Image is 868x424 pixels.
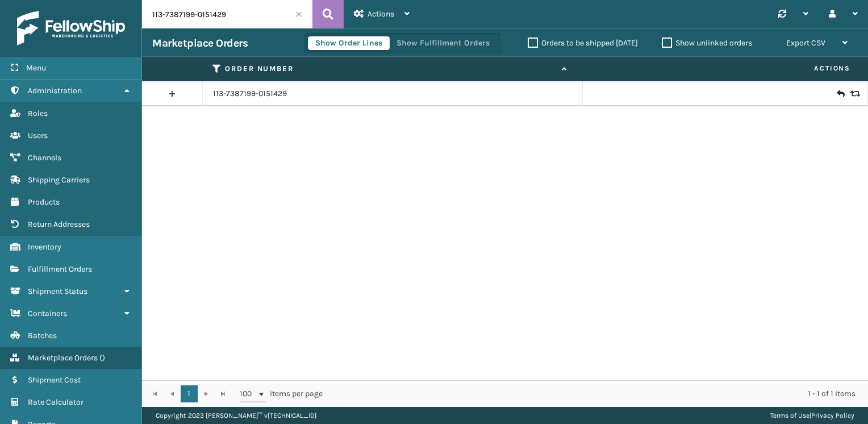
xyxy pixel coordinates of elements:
button: Show Order Lines [308,36,390,50]
a: Terms of Use [770,411,809,419]
h3: Marketplace Orders [152,36,248,50]
span: Inventory [28,242,61,252]
span: Shipment Status [28,286,87,296]
p: Copyright 2023 [PERSON_NAME]™ v [TECHNICAL_ID] [156,407,316,424]
a: 113-7387199-0151429 [213,88,287,99]
span: Menu [26,63,46,73]
span: Containers [28,309,67,318]
div: 1 - 1 of 1 items [339,388,856,400]
span: Batches [28,331,57,340]
span: Actions [368,9,394,19]
span: Return Addresses [28,219,90,229]
span: ( ) [99,353,105,363]
span: items per page [240,385,323,402]
a: 1 [181,385,198,402]
span: Shipping Carriers [28,175,90,185]
span: Fulfillment Orders [28,264,92,274]
button: Show Fulfillment Orders [389,36,497,50]
span: Marketplace Orders [28,353,98,363]
label: Show unlinked orders [662,38,752,48]
label: Order Number [225,64,556,74]
label: Orders to be shipped [DATE] [528,38,638,48]
div: | [770,407,854,424]
img: logo [17,11,125,45]
span: Administration [28,86,82,95]
i: Create Return Label [837,88,844,99]
span: Users [28,131,48,140]
span: Export CSV [786,38,825,48]
span: Shipment Cost [28,375,81,385]
span: Actions [582,59,857,78]
span: Channels [28,153,61,163]
span: Roles [28,109,48,118]
a: Privacy Policy [811,411,854,419]
span: Rate Calculator [28,397,84,407]
span: Products [28,197,60,207]
i: Replace [850,90,857,98]
span: 100 [240,388,257,400]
